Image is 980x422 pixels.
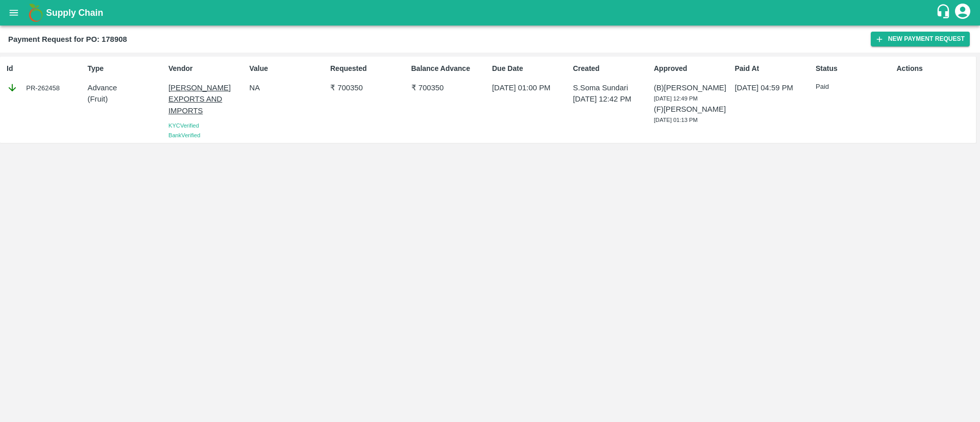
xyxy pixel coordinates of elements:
[492,82,569,93] p: [DATE] 01:00 PM
[654,95,698,102] span: [DATE] 12:49 PM
[816,63,892,74] p: Status
[573,82,650,93] p: S.Soma Sundari
[953,2,972,23] div: account of current user
[573,63,650,74] p: Created
[654,63,730,74] p: Approved
[897,63,973,74] p: Actions
[936,4,953,22] div: customer-support
[88,63,164,74] p: Type
[654,82,730,93] p: (B) [PERSON_NAME]
[168,122,199,129] span: KYC Verified
[654,104,730,115] p: (F) [PERSON_NAME]
[8,35,127,43] b: Payment Request for PO: 178908
[250,63,326,74] p: Value
[88,82,164,93] p: Advance
[735,63,812,74] p: Paid At
[26,3,46,23] img: logo
[330,82,407,93] p: ₹ 700350
[573,93,650,105] p: [DATE] 12:42 PM
[88,93,164,105] p: ( Fruit )
[2,1,26,24] button: open drawer
[250,82,326,93] p: NA
[654,117,698,123] span: [DATE] 01:13 PM
[492,63,569,74] p: Due Date
[46,6,936,20] a: Supply Chain
[168,132,200,138] span: Bank Verified
[168,82,245,116] p: [PERSON_NAME] EXPORTS AND IMPORTS
[816,82,892,92] p: Paid
[46,8,103,18] b: Supply Chain
[871,32,970,46] button: New Payment Request
[735,82,812,93] p: [DATE] 04:59 PM
[330,63,407,74] p: Requested
[168,63,245,74] p: Vendor
[7,82,83,93] div: PR-262458
[7,63,83,74] p: Id
[411,82,488,93] p: ₹ 700350
[411,63,488,74] p: Balance Advance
